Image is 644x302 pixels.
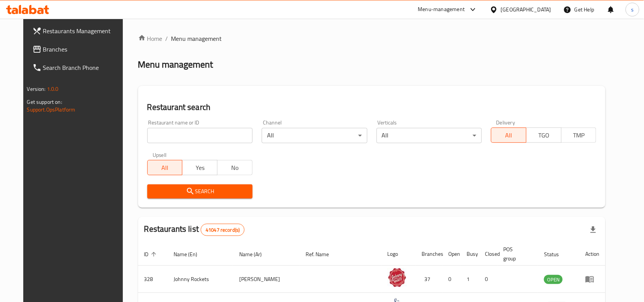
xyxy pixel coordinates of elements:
[185,162,214,173] span: Yes
[579,242,605,266] th: Action
[416,266,443,293] td: 37
[544,250,569,259] span: Status
[262,128,367,143] div: All
[26,40,131,58] a: Branches
[416,242,443,266] th: Branches
[43,26,125,36] span: Restaurants Management
[461,242,479,266] th: Busy
[233,266,299,293] td: [PERSON_NAME]
[147,128,253,143] input: Search for restaurant name or ID..
[526,128,562,143] button: TGO
[47,84,59,94] span: 1.0.0
[585,275,599,284] div: Menu
[138,34,163,43] a: Home
[26,22,131,40] a: Restaurants Management
[43,45,125,54] span: Branches
[217,160,253,175] button: No
[138,58,213,71] h2: Menu management
[174,250,208,259] span: Name (En)
[443,242,461,266] th: Open
[239,250,272,259] span: Name (Ar)
[382,242,416,266] th: Logo
[377,128,482,143] div: All
[27,84,46,94] span: Version:
[151,162,180,173] span: All
[166,34,168,43] li: /
[388,268,407,287] img: Johnny Rockets
[182,160,217,175] button: Yes
[584,221,602,239] div: Export file
[147,184,253,199] button: Search
[26,58,131,77] a: Search Branch Phone
[27,105,76,115] a: Support.OpsPlatform
[496,120,515,125] label: Delivery
[201,226,244,234] span: 41047 record(s)
[461,266,479,293] td: 1
[153,152,167,158] label: Upsell
[147,102,597,113] h2: Restaurant search
[494,130,523,141] span: All
[631,5,634,14] span: s
[504,245,529,263] span: POS group
[443,266,461,293] td: 0
[138,34,606,43] nav: breadcrumb
[306,250,339,259] span: Ref. Name
[201,224,245,236] div: Total records count
[27,97,62,107] span: Get support on:
[418,5,465,14] div: Menu-management
[168,266,233,293] td: Johnny Rockets
[138,266,168,293] td: 328
[171,34,222,43] span: Menu management
[530,130,559,141] span: TGO
[144,223,245,236] h2: Restaurants list
[544,275,563,284] div: OPEN
[147,160,183,175] button: All
[144,250,159,259] span: ID
[565,130,594,141] span: TMP
[221,162,250,173] span: No
[501,5,551,14] div: [GEOGRAPHIC_DATA]
[544,275,563,284] span: OPEN
[561,128,597,143] button: TMP
[491,128,526,143] button: All
[43,63,125,72] span: Search Branch Phone
[153,187,246,196] span: Search
[479,242,497,266] th: Closed
[479,266,497,293] td: 0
